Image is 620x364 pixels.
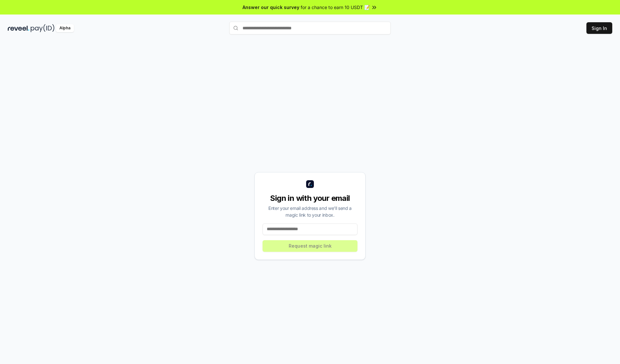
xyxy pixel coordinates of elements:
span: for a chance to earn 10 USDT 📝 [301,4,370,11]
div: Sign in with your email [263,193,357,203]
button: Sign In [586,22,612,34]
div: Alpha [56,24,74,32]
img: logo_small [306,180,314,188]
img: pay_id [31,24,55,32]
img: reveel_dark [8,24,29,32]
span: Answer our quick survey [243,4,299,11]
div: Enter your email address and we’ll send a magic link to your inbox. [263,205,357,218]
